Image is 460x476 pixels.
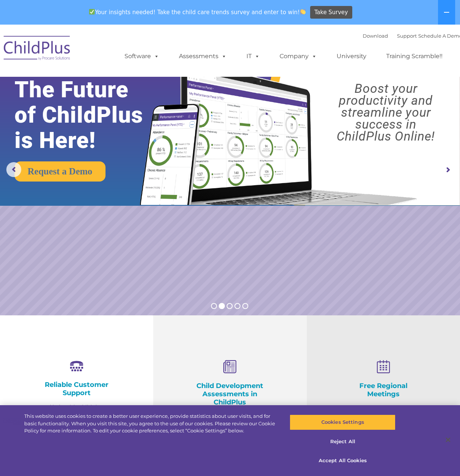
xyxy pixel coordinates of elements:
div: This website uses cookies to create a better user experience, provide statistics about user visit... [24,413,276,435]
span: Take Survey [314,6,348,19]
a: Training Scramble!! [379,49,450,64]
rs-layer: Boost your productivity and streamline your success in ChildPlus Online! [318,82,454,142]
p: Not using ChildPlus? These are a great opportunity to network and learn from ChildPlus users. Fin... [344,404,423,469]
a: Take Survey [310,6,352,19]
h4: Reliable Customer Support [37,381,116,397]
a: Company [272,49,324,64]
h4: Free Regional Meetings [344,382,423,398]
rs-layer: The Future of ChildPlus is Here! [15,77,161,153]
a: Request a Demo [15,161,105,182]
a: Download [363,33,388,39]
a: Support [397,33,417,39]
button: Cookies Settings [290,414,396,430]
img: ✅ [89,9,95,15]
a: Assessments [171,49,234,64]
span: Phone number [103,80,135,85]
span: Your insights needed! Take the child care trends survey and enter to win! [86,5,309,19]
h4: Child Development Assessments in ChildPlus [190,382,269,406]
a: University [329,49,374,64]
button: Reject All [290,434,396,450]
a: IT [239,49,267,64]
button: Close [440,432,456,448]
p: Need help with ChildPlus? We offer many convenient ways to contact our amazing Customer Support r... [37,403,116,468]
a: Software [117,49,167,64]
button: Accept All Cookies [290,453,396,469]
span: Last name [103,49,126,55]
img: 👏 [300,9,306,15]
